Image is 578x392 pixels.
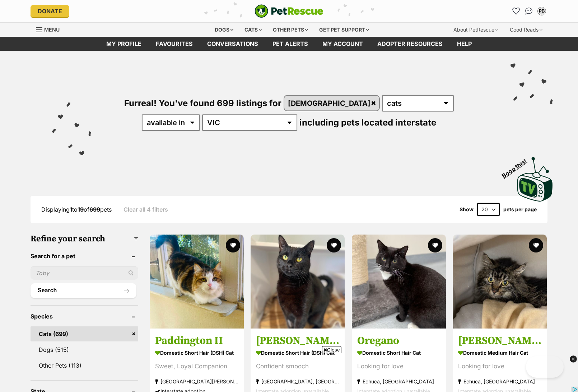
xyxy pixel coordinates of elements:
a: Donate [31,5,69,17]
a: Cats (699) [31,326,138,341]
a: PetRescue [255,4,323,18]
button: favourite [529,238,543,252]
span: including pets located interstate [299,117,436,128]
a: Favourites [510,5,522,17]
header: Species [31,313,138,320]
a: My account [315,37,370,51]
a: conversations [200,37,265,51]
button: My account [536,5,547,17]
img: chat-41dd97257d64d25036548639549fe6c8038ab92f7586957e7f3b1b290dea8141.svg [525,8,533,15]
a: [DEMOGRAPHIC_DATA] [284,96,379,110]
img: Tom - Domestic Short Hair (DSH) Cat [251,235,345,329]
div: Good Reads [505,23,547,37]
strong: 699 [89,206,100,213]
button: favourite [226,238,240,252]
span: Close [322,346,341,353]
span: Menu [44,27,60,33]
img: Paddington II - Domestic Short Hair (DSH) Cat [150,235,244,329]
img: PetRescue TV logo [517,157,553,202]
h3: [PERSON_NAME] [256,334,339,347]
h3: Oregano [357,334,441,347]
a: Dogs (515) [31,342,138,357]
strong: 19 [78,206,84,213]
img: close_dark_3x.png [570,355,577,363]
strong: Domestic Short Hair Cat [357,347,441,358]
div: Cats [239,23,267,37]
strong: Domestic Short Hair (DSH) Cat [155,347,238,358]
span: Show [460,207,474,212]
h3: Refine your search [31,234,138,244]
strong: Domestic Short Hair (DSH) Cat [256,347,339,358]
header: Search for a pet [31,253,138,259]
div: Get pet support [314,23,374,37]
img: Dill Pickle - Domestic Medium Hair Cat [453,235,547,329]
strong: Domestic Medium Hair Cat [458,347,541,358]
div: Dogs [210,23,238,37]
h3: [PERSON_NAME] Pickle [458,334,541,347]
button: favourite [428,238,442,252]
a: Pet alerts [265,37,315,51]
span: Furreal! You've found 699 listings for [124,98,281,108]
a: My profile [99,37,149,51]
input: Toby [31,266,138,280]
img: logo-cat-932fe2b9b8326f06289b0f2fb663e598f794de774fb13d1741a6617ecf9a85b4.svg [255,4,323,18]
span: Boop this! [501,153,534,179]
a: Conversations [523,5,535,17]
strong: 1 [70,206,72,213]
img: Oregano - Domestic Short Hair Cat [352,235,446,329]
button: favourite [327,238,341,252]
ul: Account quick links [510,5,547,17]
span: Displaying to of pets [41,206,112,213]
a: Help [450,37,479,51]
button: Search [31,283,136,298]
div: PB [538,8,545,15]
a: Adopter resources [370,37,450,51]
label: pets per page [503,207,537,212]
div: Other pets [268,23,313,37]
a: Menu [36,23,65,36]
a: Clear all 4 filters [123,206,168,213]
a: Favourites [149,37,200,51]
div: About PetRescue [448,23,503,37]
h3: Paddington II [155,334,238,347]
a: Boop this! [517,151,553,203]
